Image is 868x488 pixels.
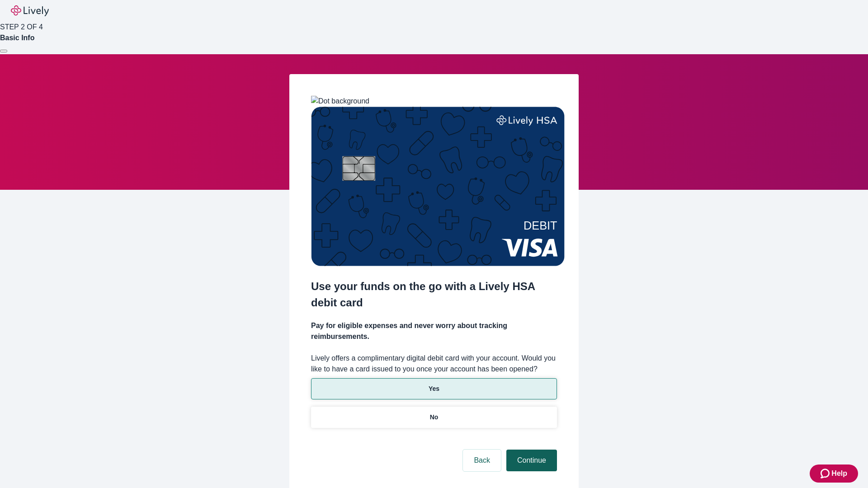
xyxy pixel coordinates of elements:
[311,96,369,107] img: Dot background
[810,465,858,483] button: Zendesk support iconHelp
[506,450,557,471] button: Continue
[463,450,501,471] button: Back
[821,468,831,479] svg: Zendesk support icon
[11,5,49,16] img: Lively
[831,468,847,479] span: Help
[311,320,557,342] h4: Pay for eligible expenses and never worry about tracking reimbursements.
[311,353,557,375] label: Lively offers a complimentary digital debit card with your account. Would you like to have a card...
[311,407,557,428] button: No
[311,278,557,311] h2: Use your funds on the go with a Lively HSA debit card
[311,378,557,399] button: Yes
[429,384,439,394] p: Yes
[311,107,565,266] img: Debit card
[430,413,439,422] p: No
